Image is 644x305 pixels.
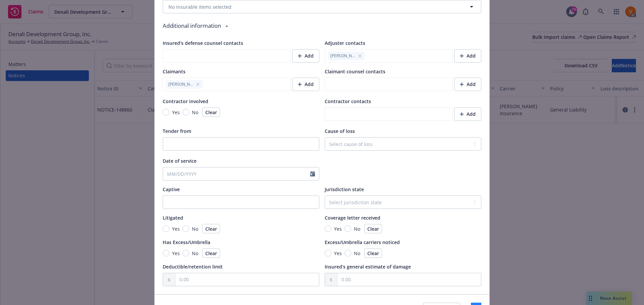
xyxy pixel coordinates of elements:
[168,81,193,87] span: [PERSON_NAME] Rajeswki
[182,250,189,256] input: No
[344,250,351,256] input: No
[163,128,191,134] span: Tender from
[454,107,481,121] button: Add
[163,16,481,35] div: Additional information
[354,225,360,232] span: No
[460,50,476,62] div: Add
[325,98,371,104] span: Contractor contacts
[292,49,319,63] button: Add
[163,16,221,35] div: Additional information
[325,263,411,270] span: Insured’s general estimate of damage
[298,78,314,91] div: Add
[205,109,217,116] span: Clear
[192,109,198,116] span: No
[163,40,243,46] span: Insured's defense counsel contacts
[325,186,364,193] span: Jurisdiction state
[163,225,169,232] input: Yes
[163,98,208,104] span: Contractor involved
[325,68,385,75] span: Claimant counsel contacts
[325,239,400,245] span: Excess/Umbrella carriers noticed
[292,78,319,91] button: Add
[163,215,183,221] span: Litigated
[337,273,481,286] input: 0.00
[325,225,331,232] input: Yes
[192,250,198,257] span: No
[460,78,476,91] div: Add
[330,53,355,59] span: [PERSON_NAME]
[364,224,382,233] button: Clear
[163,186,180,193] span: Captive
[325,128,355,134] span: Cause of loss
[163,68,185,75] span: Claimants
[460,108,476,121] div: Add
[163,109,169,116] input: Yes
[172,250,180,257] span: Yes
[325,40,365,46] span: Adjuster contacts
[172,109,180,116] span: Yes
[202,224,220,233] button: Clear
[163,263,223,270] span: Deductible/retention limit
[454,78,481,91] button: Add
[454,49,481,63] button: Add
[334,250,342,257] span: Yes
[310,171,315,176] svg: Calendar
[192,225,198,232] span: No
[175,273,319,286] input: 0.00
[163,167,310,180] input: MM/DD/YYYY
[364,248,382,258] button: Clear
[325,215,380,221] span: Coverage letter received
[205,226,217,232] span: Clear
[163,250,169,256] input: Yes
[354,250,360,257] span: No
[182,109,189,116] input: No
[298,50,314,62] div: Add
[325,250,331,256] input: Yes
[163,158,197,164] span: Date of service
[334,225,342,232] span: Yes
[202,107,220,117] button: Clear
[163,239,210,245] span: Has Excess/Umbrella
[367,226,379,232] span: Clear
[202,248,220,258] button: Clear
[182,225,189,232] input: No
[344,225,351,232] input: No
[172,225,180,232] span: Yes
[367,250,379,256] span: Clear
[168,3,231,10] span: No insurable items selected
[205,250,217,256] span: Clear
